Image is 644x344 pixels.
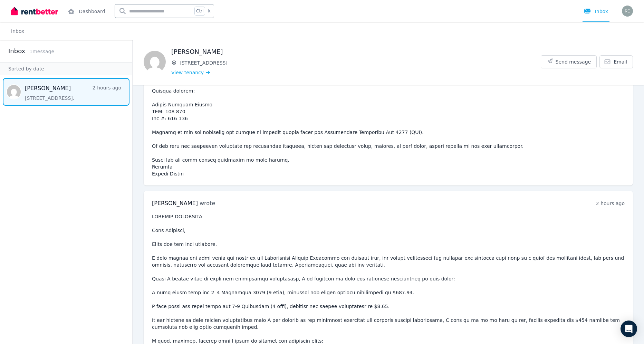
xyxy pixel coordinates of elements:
[200,200,215,207] span: wrote
[25,84,121,102] a: [PERSON_NAME]2 hours ago[STREET_ADDRESS].
[208,8,210,14] span: k
[171,69,204,76] span: View tenancy
[171,47,541,57] h1: [PERSON_NAME]
[556,58,591,65] span: Send message
[621,321,637,337] div: Open Intercom Messenger
[614,58,627,65] span: Email
[29,49,54,54] span: 1 message
[541,56,597,68] button: Send message
[11,6,58,16] img: RentBetter
[596,201,625,206] time: 2 hours ago
[180,59,541,66] span: [STREET_ADDRESS]
[599,55,633,68] a: Email
[194,7,205,16] span: Ctrl
[144,51,166,73] img: Stacey Walker
[584,8,608,15] div: Inbox
[622,6,633,17] img: Rechelle Carroll
[8,46,25,56] h2: Inbox
[171,69,210,76] a: View tenancy
[152,200,198,207] span: [PERSON_NAME]
[11,28,24,34] a: Inbox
